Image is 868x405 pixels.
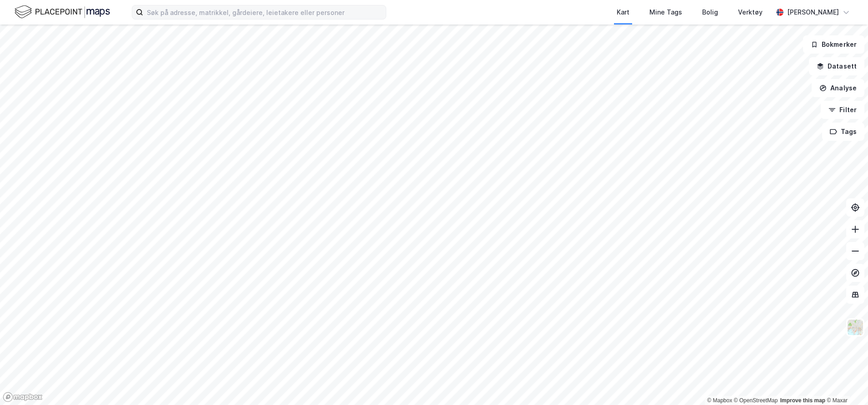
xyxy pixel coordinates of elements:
[812,79,864,97] button: Analyse
[734,397,778,404] a: OpenStreetMap
[617,7,629,18] div: Kart
[809,57,864,75] button: Datasett
[821,101,864,119] button: Filter
[15,4,110,20] img: logo.f888ab2527a4732fd821a326f86c7f29.svg
[847,319,864,336] img: Z
[803,35,864,54] button: Bokmerker
[702,7,718,18] div: Bolig
[780,397,825,404] a: Improve this map
[143,5,386,19] input: Søk på adresse, matrikkel, gårdeiere, leietakere eller personer
[738,7,763,18] div: Verktøy
[822,123,864,141] button: Tags
[707,397,732,404] a: Mapbox
[823,361,868,405] div: Kontrollprogram for chat
[649,7,682,18] div: Mine Tags
[823,361,868,405] iframe: Chat Widget
[3,392,43,402] a: Mapbox homepage
[787,7,839,18] div: [PERSON_NAME]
